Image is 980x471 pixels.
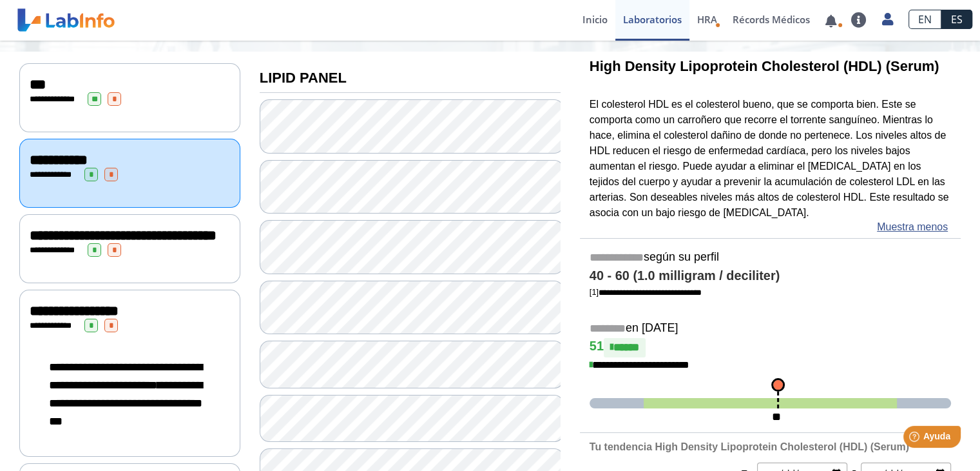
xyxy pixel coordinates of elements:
[590,97,951,220] p: El colesterol HDL es el colesterol bueno, que se comporta bien. Este se comporta como un carroñer...
[877,219,948,235] a: Muestra menos
[590,321,951,336] h5: en [DATE]
[260,70,347,86] b: LIPID PANEL
[590,268,951,284] h4: 40 - 60 (1.0 milligram / deciliter)
[590,338,951,357] h4: 51
[697,13,717,26] span: HRA
[908,10,941,29] a: EN
[590,441,909,452] b: Tu tendencia High Density Lipoprotein Cholesterol (HDL) (Serum)
[865,421,966,457] iframe: Help widget launcher
[590,287,702,297] a: [1]
[590,250,951,265] h5: según su perfil
[941,10,972,29] a: ES
[590,58,939,74] b: High Density Lipoprotein Cholesterol (HDL) (Serum)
